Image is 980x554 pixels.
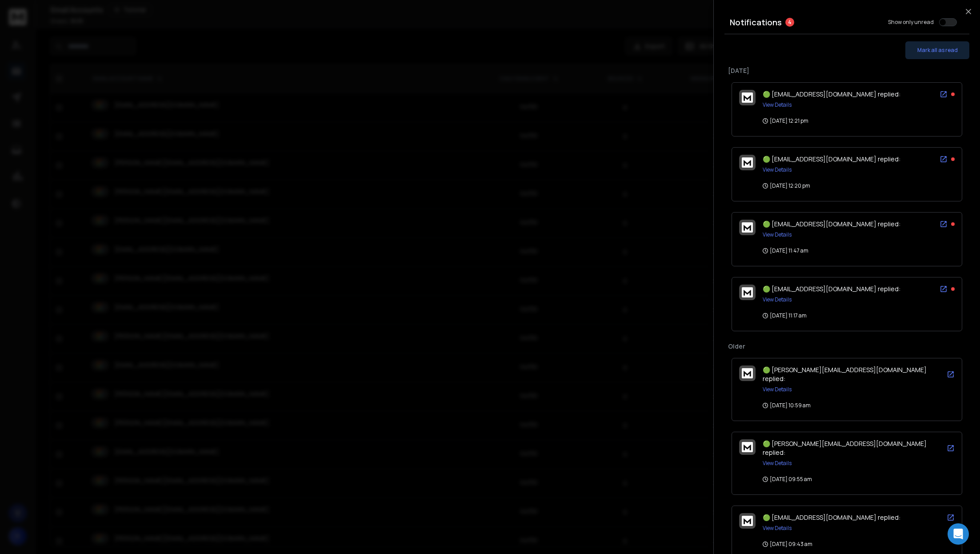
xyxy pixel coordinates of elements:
div: Open Intercom Messenger [948,523,969,545]
img: logo [742,516,753,526]
p: [DATE] 11:17 am [763,312,807,319]
span: 🟢 [PERSON_NAME][EMAIL_ADDRESS][DOMAIN_NAME] replied: [763,365,927,383]
span: 🟢 [EMAIL_ADDRESS][DOMAIN_NAME] replied: [763,285,900,293]
p: [DATE] 11:47 am [763,247,808,254]
img: logo [742,157,753,168]
p: [DATE] [728,66,966,75]
p: [DATE] 09:43 am [763,541,812,548]
button: View Details [763,460,792,467]
span: 🟢 [EMAIL_ADDRESS][DOMAIN_NAME] replied: [763,513,900,522]
span: 🟢 [EMAIL_ADDRESS][DOMAIN_NAME] replied: [763,90,900,98]
button: Mark all as read [905,41,969,59]
button: View Details [763,386,792,393]
img: logo [742,287,753,297]
span: 4 [785,18,794,27]
img: logo [742,368,753,378]
button: View Details [763,231,792,238]
p: [DATE] 12:20 pm [763,182,810,189]
button: View Details [763,166,792,173]
p: Older [728,342,966,351]
p: [DATE] 09:55 am [763,476,812,483]
img: logo [742,92,753,103]
p: [DATE] 12:21 pm [763,117,808,124]
p: [DATE] 10:59 am [763,402,811,409]
img: logo [742,222,753,233]
span: 🟢 [EMAIL_ADDRESS][DOMAIN_NAME] replied: [763,155,900,163]
span: 🟢 [PERSON_NAME][EMAIL_ADDRESS][DOMAIN_NAME] replied: [763,439,927,457]
h3: Notifications [730,16,782,28]
img: logo [742,442,753,452]
button: View Details [763,101,792,108]
label: Show only unread [888,19,934,26]
button: View Details [763,525,792,532]
span: Mark all as read [917,47,958,54]
button: View Details [763,296,792,303]
span: 🟢 [EMAIL_ADDRESS][DOMAIN_NAME] replied: [763,220,900,228]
